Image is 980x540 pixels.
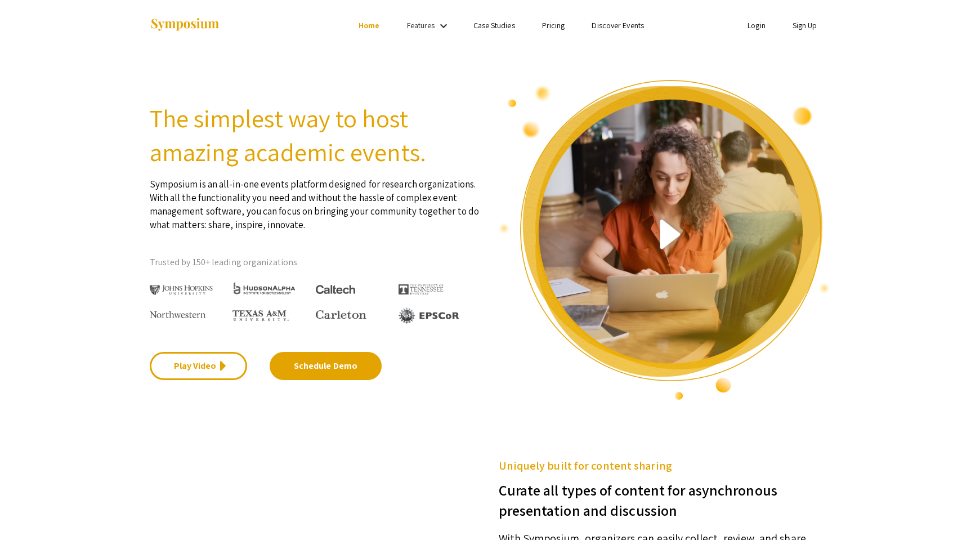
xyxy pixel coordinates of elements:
img: video overview of Symposium [499,79,831,401]
a: Home [359,20,379,30]
img: HudsonAlpha [232,282,296,294]
h2: The simplest way to host amazing academic events. [150,101,482,169]
a: Features [407,20,435,30]
a: Sign Up [793,20,817,30]
h3: Curate all types of content for asynchronous presentation and discussion [499,474,831,520]
iframe: Chat [8,489,48,532]
mat-icon: Expand Features list [437,19,450,33]
img: Texas A&M University [232,310,289,322]
a: Login [748,20,766,30]
a: Schedule Demo [270,352,382,380]
img: Caltech [316,285,355,294]
img: Carleton [316,310,366,319]
img: Northwestern [150,311,206,318]
h5: Uniquely built for content sharing [499,457,831,474]
img: The University of Tennessee [399,284,444,294]
img: EPSCOR [399,307,460,324]
img: Johns Hopkins University [150,285,213,296]
p: Symposium is an all-in-one events platform designed for research organizations. With all the func... [150,169,482,231]
img: Symposium by ForagerOne [150,17,220,33]
p: Trusted by 150+ leading organizations [150,254,482,271]
a: Play Video [150,352,247,380]
a: Pricing [542,20,565,30]
a: Case Studies [473,20,515,30]
a: Discover Events [592,20,644,30]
